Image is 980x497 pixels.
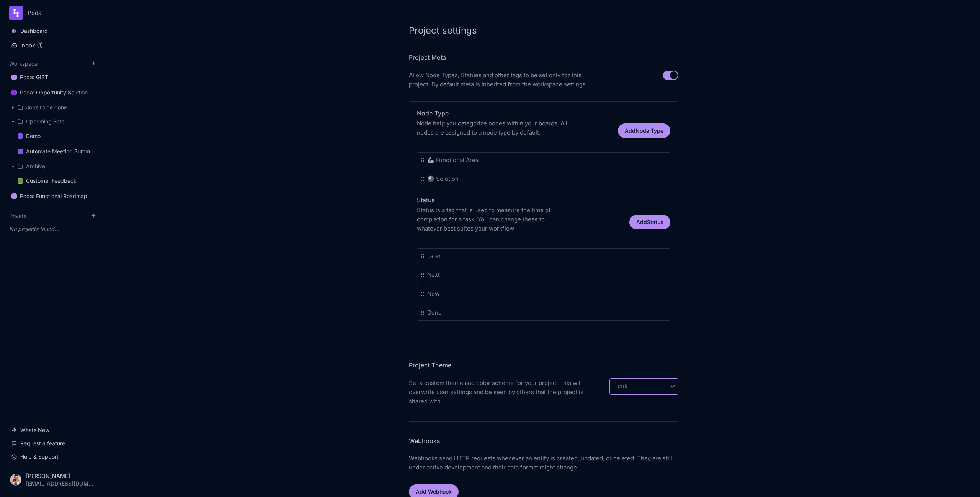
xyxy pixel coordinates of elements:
a: Poda: Functional Roadmap [7,189,100,203]
h4: Node Type [417,109,670,117]
span: Next [427,270,440,279]
span: Functional Area [427,156,479,165]
a: Request a feature [7,436,100,451]
a: Demo [13,129,100,143]
div: Archive [26,162,45,171]
h3: Webhooks [409,437,678,445]
button: Private [9,213,27,219]
div: Poda [28,10,85,16]
p: Status is a tag that is used to measure the time of completion for a task. You can change these t... [417,206,569,233]
div: Customer Feedback [26,176,77,185]
span: Done [427,308,442,317]
a: Whats New [7,423,100,437]
button: Inbox (1) [7,39,100,52]
div: No projects found... [7,222,100,236]
div: Jobs to be done [7,101,100,114]
a: Automate Meeting Summaries [13,144,100,159]
button: AddStatus [629,215,670,229]
i: 🎱 [427,174,436,184]
div: Next [417,267,670,283]
h4: Status [417,196,670,204]
div: Jobs to be done [26,103,67,112]
span: Later [427,252,441,261]
div: Later [417,248,670,264]
div: Demo [13,129,100,144]
button: [PERSON_NAME][EMAIL_ADDRESS][DOMAIN_NAME] [7,468,100,491]
button: Poda [9,6,98,20]
i: 🦾 [427,156,436,165]
div: Automate Meeting Summaries [26,147,95,156]
div: Upcoming Bets [7,115,100,128]
div: [EMAIL_ADDRESS][DOMAIN_NAME] [26,481,93,486]
a: Poda: Opportunity Solution Tree [7,85,100,100]
p: Node help you categorize nodes within your boards. All nodes are assigned to a node type by default. [417,119,569,137]
span: Solution [427,174,459,184]
div: Private [7,220,100,238]
div: Automate Meeting Summaries [13,144,100,159]
span: Now [427,289,439,299]
button: AddNode Type [618,123,670,138]
h3: Project Theme [409,361,678,369]
h3: Project Meta [409,54,678,62]
a: Customer Feedback [13,174,100,188]
h1: Project settings [409,26,678,35]
div: Upcoming Bets [26,117,64,126]
div: Poda: Opportunity Solution Tree [20,88,95,97]
div: [PERSON_NAME] [26,473,93,479]
div: Poda: Functional Roadmap [20,192,87,201]
div: Now [417,286,670,302]
div: 🦾Functional Area [417,152,670,168]
div: Set a custom theme and color scheme for your project, this will overwrite user settings and be se... [409,378,600,406]
div: Workspace [7,68,100,206]
div: Demo [26,132,41,141]
div: Done [417,305,670,321]
div: 🎱Solution [417,171,670,187]
button: Workspace [9,60,38,67]
a: Poda: GIST [7,70,100,84]
div: Archive [7,159,100,173]
p: Webhooks send HTTP requests whenever an entity is created, updated, or deleted. They are still un... [409,454,678,472]
a: Dashboard [7,24,100,38]
div: Allow Node Types, Statues and other tags to be set only for this project. By default meta is inhe... [409,71,600,89]
div: Poda: GIST [20,73,48,82]
a: Help & Support [7,450,100,464]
